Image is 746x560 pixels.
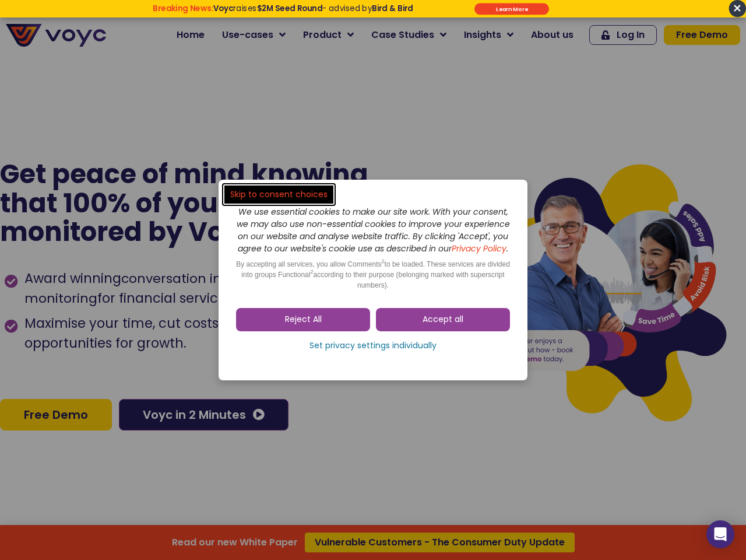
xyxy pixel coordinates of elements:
span: By accepting all services, you allow Comments to be loaded. These services are divided into group... [236,260,510,289]
sup: 2 [382,258,385,264]
span: Job title [152,94,191,108]
i: We use essential cookies to make our site work. With your consent, we may also use non-essential ... [237,206,510,254]
a: Reject All [236,308,370,331]
span: Phone [152,47,181,60]
a: Skip to consent choices [224,185,333,204]
a: Set privacy settings individually [236,337,510,355]
a: Accept all [376,308,510,331]
span: Set privacy settings individually [309,340,437,352]
sup: 2 [310,269,313,275]
a: Privacy Policy [452,243,506,254]
span: Reject All [285,314,322,325]
span: Accept all [423,314,463,325]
